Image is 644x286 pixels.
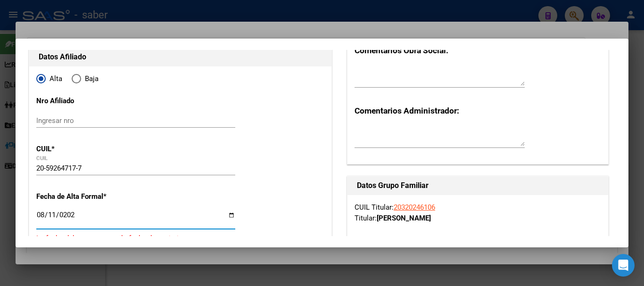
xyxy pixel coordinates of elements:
[355,202,601,223] div: CUIL Titular: Titular:
[36,76,108,85] mat-radio-group: Elija una opción
[355,105,601,117] h3: Comentarios Administrador:
[355,44,601,57] h3: Comentarios Obra Social:
[357,180,599,191] h1: Datos Grupo Familiar
[36,96,123,106] p: Nro Afiliado
[36,144,123,155] p: CUIL
[81,74,99,84] span: Baja
[46,74,62,84] span: Alta
[39,51,322,63] h1: Datos Afiliado
[394,203,435,212] a: 20320246106
[36,191,123,202] p: Fecha de Alta Formal
[377,214,431,222] strong: [PERSON_NAME]
[612,254,635,277] div: Open Intercom Messenger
